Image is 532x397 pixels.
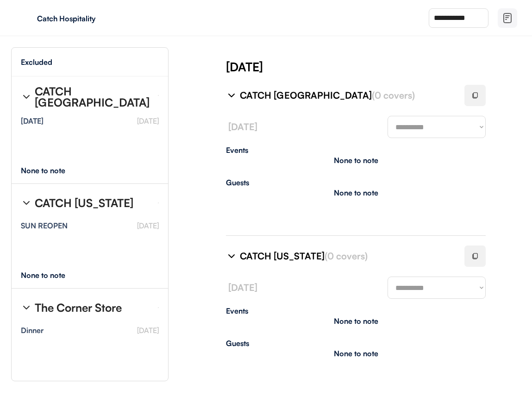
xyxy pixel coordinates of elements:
[325,250,368,262] font: (0 covers)
[226,340,486,347] div: Guests
[137,116,159,126] font: [DATE]
[226,90,237,101] img: chevron-right%20%281%29.svg
[21,167,82,174] div: None to note
[240,250,453,263] div: CATCH [US_STATE]
[21,302,32,313] img: chevron-right%20%281%29.svg
[334,317,378,325] div: None to note
[21,271,82,279] div: None to note
[35,197,133,208] div: CATCH [US_STATE]
[334,189,378,196] div: None to note
[226,179,486,186] div: Guests
[21,117,44,125] div: [DATE]
[228,282,257,293] font: [DATE]
[334,350,378,357] div: None to note
[502,13,513,24] img: file-02.svg
[35,302,122,313] div: The Corner Store
[137,326,159,335] font: [DATE]
[334,157,378,164] div: None to note
[226,251,237,262] img: chevron-right%20%281%29.svg
[226,307,486,315] div: Events
[228,121,257,132] font: [DATE]
[21,222,68,229] div: SUN REOPEN
[21,197,32,208] img: chevron-right%20%281%29.svg
[19,11,33,25] img: yH5BAEAAAAALAAAAAABAAEAAAIBRAA7
[226,58,532,75] div: [DATE]
[21,58,52,66] div: Excluded
[21,327,44,334] div: Dinner
[240,89,453,102] div: CATCH [GEOGRAPHIC_DATA]
[21,91,32,102] img: chevron-right%20%281%29.svg
[35,86,150,108] div: CATCH [GEOGRAPHIC_DATA]
[372,89,415,101] font: (0 covers)
[137,221,159,230] font: [DATE]
[226,146,486,154] div: Events
[37,15,154,22] div: Catch Hospitality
